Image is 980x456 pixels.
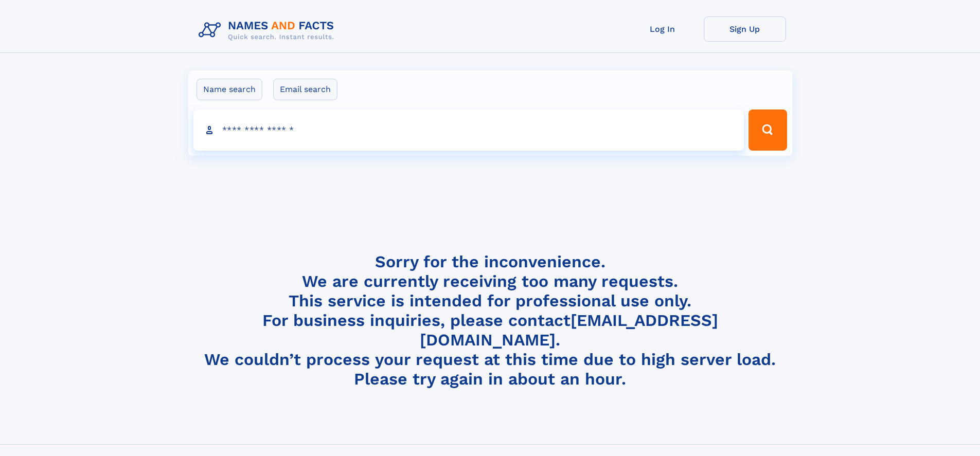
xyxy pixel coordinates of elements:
[704,16,786,42] a: Sign Up
[197,79,262,100] label: Name search
[194,252,786,389] h4: Sorry for the inconvenience. We are currently receiving too many requests. This service is intend...
[273,79,337,100] label: Email search
[621,16,704,42] a: Log In
[749,110,787,151] button: Search Button
[194,16,343,44] img: Logo Names and Facts
[193,110,744,151] input: search input
[420,311,718,350] a: [EMAIL_ADDRESS][DOMAIN_NAME]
